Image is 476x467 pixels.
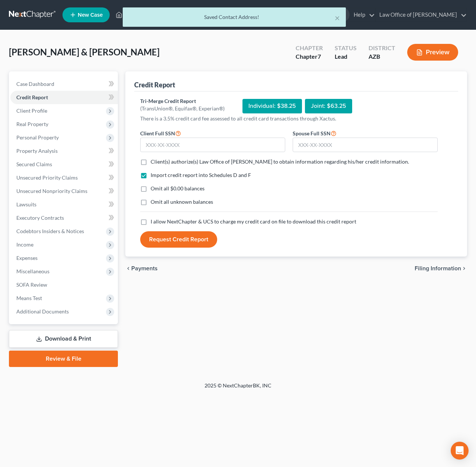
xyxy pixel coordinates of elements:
[16,188,87,194] span: Unsecured Nonpriority Claims
[16,241,33,248] span: Income
[129,13,340,21] div: Saved Contact Address!
[335,44,357,52] div: Status
[134,80,175,89] div: Credit Report
[335,52,357,61] div: Lead
[9,351,118,367] a: Review & File
[16,174,78,181] span: Unsecured Priority Claims
[140,115,438,122] p: There is a 3.5% credit card fee assessed to all credit card transactions through Xactus.
[10,171,118,184] a: Unsecured Priority Claims
[140,105,225,112] div: (TransUnion®, Equifax®, Experian®)
[16,255,38,261] span: Expenses
[10,91,118,104] a: Credit Report
[16,134,59,141] span: Personal Property
[10,278,118,292] a: SOFA Review
[151,185,205,191] span: Omit all $0.00 balances
[318,53,321,60] span: 7
[151,199,213,205] span: Omit all unknown balances
[10,184,118,198] a: Unsecured Nonpriority Claims
[16,148,58,154] span: Property Analysis
[16,215,64,221] span: Executory Contracts
[16,308,69,315] span: Additional Documents
[10,77,118,91] a: Case Dashboard
[296,52,323,61] div: Chapter
[293,130,331,136] span: Spouse Full SSN
[305,99,352,113] div: Joint: $63.25
[16,121,48,127] span: Real Property
[151,218,356,225] span: I allow NextChapter & UCS to charge my credit card on file to download this credit report
[16,161,52,167] span: Secured Claims
[16,228,84,234] span: Codebtors Insiders & Notices
[415,265,461,271] span: Filing Information
[407,44,458,61] button: Preview
[140,138,285,152] input: XXX-XX-XXXX
[140,97,225,105] div: Tri-Merge Credit Report
[16,268,49,274] span: Miscellaneous
[16,281,47,288] span: SOFA Review
[10,144,118,158] a: Property Analysis
[151,158,409,165] span: Client(s) authorize(s) Law Office of [PERSON_NAME] to obtain information regarding his/her credit...
[26,382,450,395] div: 2025 © NextChapterBK, INC
[16,94,48,100] span: Credit Report
[10,198,118,211] a: Lawsuits
[335,13,340,22] button: ×
[415,265,467,271] button: Filing Information chevron_right
[125,265,158,271] button: chevron_left Payments
[16,107,47,114] span: Client Profile
[369,44,395,52] div: District
[369,52,395,61] div: AZB
[125,265,131,271] i: chevron_left
[10,158,118,171] a: Secured Claims
[151,172,251,178] span: Import credit report into Schedules D and F
[461,265,467,271] i: chevron_right
[16,295,42,301] span: Means Test
[140,130,175,136] span: Client Full SSN
[293,138,438,152] input: XXX-XX-XXXX
[9,330,118,348] a: Download & Print
[9,46,160,57] span: [PERSON_NAME] & [PERSON_NAME]
[10,211,118,225] a: Executory Contracts
[296,44,323,52] div: Chapter
[451,442,469,460] div: Open Intercom Messenger
[16,201,36,207] span: Lawsuits
[131,265,158,271] span: Payments
[242,99,302,113] div: Individual: $38.25
[16,81,54,87] span: Case Dashboard
[140,231,217,248] button: Request Credit Report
